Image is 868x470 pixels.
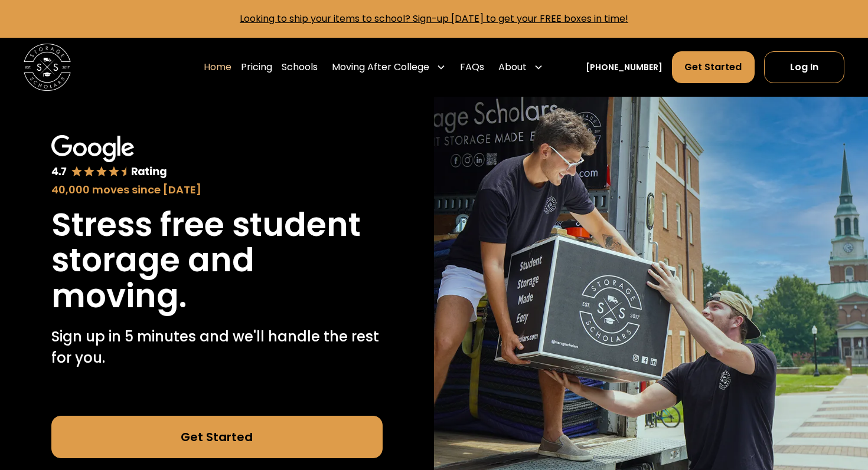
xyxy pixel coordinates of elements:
a: Get Started [672,51,754,83]
a: Schools [282,51,318,84]
h1: Stress free student storage and moving. [51,207,383,314]
a: Looking to ship your items to school? Sign-up [DATE] to get your FREE boxes in time! [240,12,628,25]
div: 40,000 moves since [DATE] [51,182,383,198]
a: Log In [764,51,844,83]
a: Pricing [241,51,272,84]
a: [PHONE_NUMBER] [586,61,663,74]
div: About [498,60,527,74]
img: Google 4.7 star rating [51,135,168,179]
p: Sign up in 5 minutes and we'll handle the rest for you. [51,326,383,369]
a: FAQs [460,51,484,84]
div: Moving After College [332,60,429,74]
a: Home [204,51,231,84]
a: Get Started [51,416,383,458]
img: Storage Scholars main logo [24,44,71,91]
